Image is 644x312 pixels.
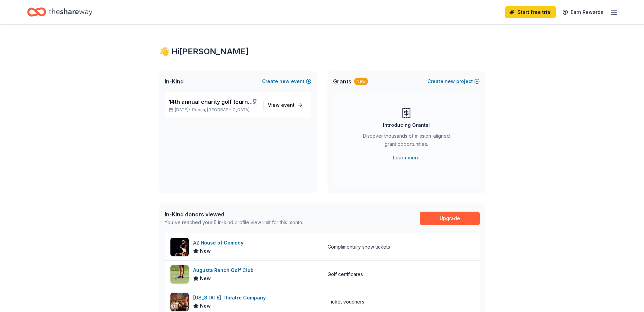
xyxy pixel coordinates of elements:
span: 14th annual charity golf tournament: A Tribute to Veterans and Their Loyal Companions [169,98,253,106]
div: Discover thousands of mission-aligned grant opportunities. [360,132,453,151]
img: Image for Arizona Theatre Company [170,293,189,311]
span: event [281,102,295,108]
div: [US_STATE] Theatre Company [193,294,269,302]
span: View [268,101,295,109]
span: new [279,77,290,85]
a: Learn more [393,154,420,162]
div: New [354,78,368,85]
span: New [200,302,211,310]
button: Createnewproject [427,77,480,85]
div: Introducing Grants! [383,121,430,129]
span: Grants [333,77,351,85]
div: In-Kind donors viewed [165,210,303,218]
span: New [200,247,211,255]
div: Augusta Ranch Golf Club [193,266,256,274]
div: 👋 Hi [PERSON_NAME] [159,46,485,57]
span: Peoria, [GEOGRAPHIC_DATA] [192,107,250,113]
div: Ticket vouchers [328,298,364,306]
p: [DATE] • [169,107,258,113]
a: Home [27,4,92,20]
button: Createnewevent [262,77,311,85]
a: View event [263,99,307,111]
img: Image for AZ House of Comedy [170,238,189,256]
div: Complimentary show tickets [328,243,390,251]
span: new [445,77,455,85]
div: Golf certificates [328,270,363,278]
span: New [200,274,211,282]
div: You've reached your 5 in-kind profile view limit for this month. [165,218,303,227]
a: Start free trial [505,6,556,18]
a: Upgrade [420,212,480,225]
img: Image for Augusta Ranch Golf Club [170,265,189,284]
div: AZ House of Comedy [193,239,246,247]
span: In-Kind [165,77,184,85]
a: Earn Rewards [558,6,607,18]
